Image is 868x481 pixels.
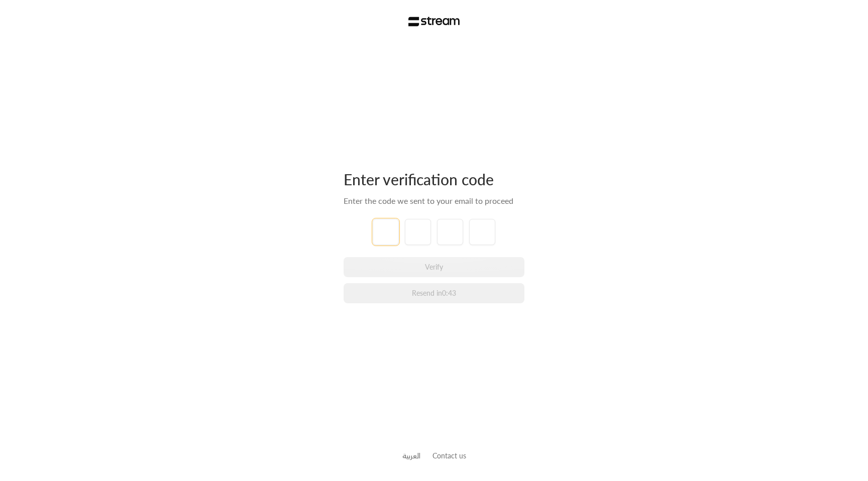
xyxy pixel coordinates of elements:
[344,170,524,189] div: Enter verification code
[432,450,466,461] button: Contact us
[408,17,460,27] img: Stream Logo
[402,446,420,465] a: العربية
[344,195,524,207] div: Enter the code we sent to your email to proceed
[432,451,466,460] a: Contact us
